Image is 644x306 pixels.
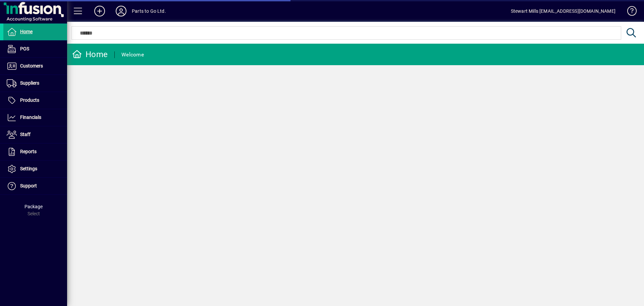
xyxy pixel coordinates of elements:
a: Staff [3,126,67,143]
button: Add [89,5,110,17]
div: Welcome [121,49,144,60]
div: Home [72,49,108,60]
a: Reports [3,143,67,160]
a: Support [3,178,67,194]
span: Support [20,183,37,188]
div: Stewart Mills [EMAIL_ADDRESS][DOMAIN_NAME] [511,6,615,16]
span: Customers [20,63,43,69]
span: POS [20,46,29,51]
a: POS [3,41,67,57]
span: Settings [20,166,37,171]
span: Reports [20,149,37,154]
button: Profile [110,5,132,17]
span: Suppliers [20,80,39,86]
span: Staff [20,132,31,137]
div: Parts to Go Ltd. [132,6,166,16]
span: Products [20,97,39,103]
a: Customers [3,58,67,75]
span: Package [24,204,43,209]
span: Home [20,29,33,34]
a: Suppliers [3,75,67,92]
a: Products [3,92,67,109]
a: Financials [3,109,67,126]
span: Financials [20,115,41,120]
a: Settings [3,161,67,177]
a: Knowledge Base [622,1,636,23]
